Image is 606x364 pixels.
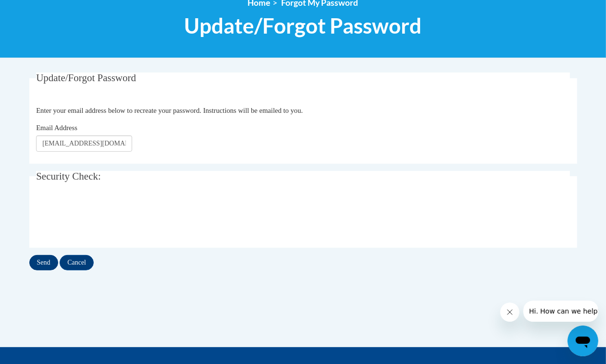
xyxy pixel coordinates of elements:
[29,255,58,270] input: Send
[36,198,182,236] iframe: reCAPTCHA
[36,72,136,84] span: Update/Forgot Password
[523,301,598,322] iframe: Message from company
[185,13,422,38] span: Update/Forgot Password
[568,326,598,356] iframe: Button to launch messaging window
[60,255,94,270] input: Cancel
[500,303,519,322] iframe: Close message
[36,170,101,182] span: Security Check:
[6,7,78,14] span: Hi. How can we help?
[36,135,132,152] input: Email
[36,107,303,114] span: Enter your email address below to recreate your password. Instructions will be emailed to you.
[36,124,77,132] span: Email Address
